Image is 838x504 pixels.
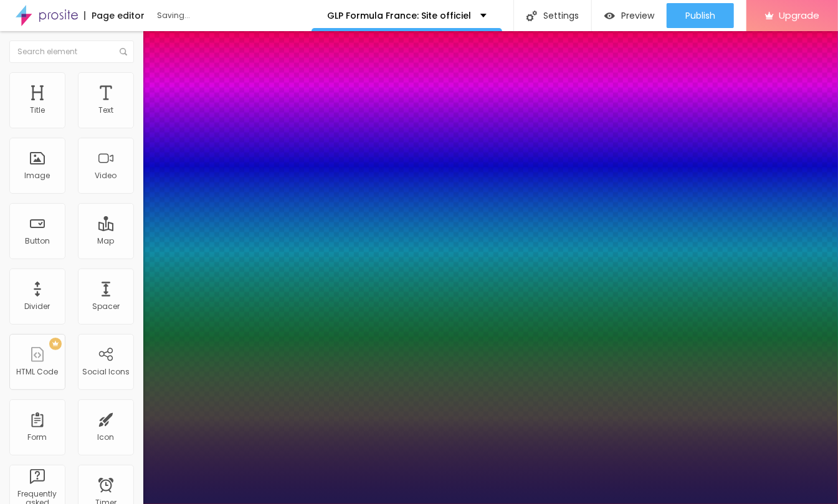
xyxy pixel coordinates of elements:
span: Preview [621,11,654,21]
span: Upgrade [779,10,819,21]
div: Map [98,237,115,245]
input: Search element [9,40,134,63]
img: Icone [120,48,127,55]
div: Social Icons [82,368,130,376]
p: GLP Formula France: Site officiel [327,11,471,20]
div: Saving... [157,12,300,19]
div: Button [25,237,50,245]
div: Icon [98,433,115,442]
div: Video [95,171,117,180]
div: Title [30,106,45,115]
div: Form [28,433,47,442]
div: Page editor [84,11,145,20]
button: Publish [667,3,734,28]
div: Text [98,106,113,115]
div: Divider [25,302,50,311]
div: Spacer [92,302,120,311]
img: Icone [526,11,537,21]
img: view-1.svg [604,11,615,21]
div: HTML Code [17,368,59,376]
div: Image [25,171,50,180]
span: Publish [685,11,715,21]
button: Preview [592,3,667,28]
